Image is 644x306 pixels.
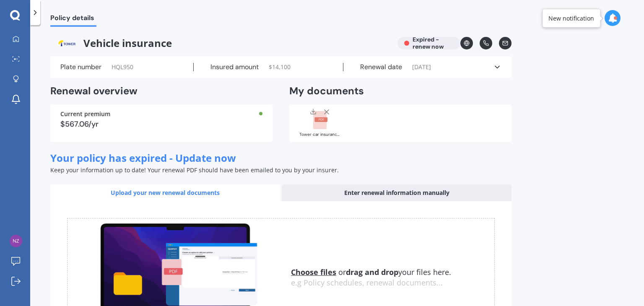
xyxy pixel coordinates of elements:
[299,132,341,137] div: Tower car insurance.pdf
[50,166,339,174] span: Keep your information up to date! Your renewal PDF should have been emailed to you by your insurer.
[50,14,96,25] span: Policy details
[60,63,101,71] label: Plate number
[112,63,133,71] span: HQL950
[291,267,336,277] u: Choose files
[50,85,273,98] h2: Renewal overview
[269,63,291,71] span: $ 14,100
[548,14,594,22] div: New notification
[50,37,391,49] span: Vehicle insurance
[360,63,402,71] label: Renewal date
[412,63,431,71] span: [DATE]
[289,85,364,98] h2: My documents
[282,184,512,201] div: Enter renewal information manually
[10,235,22,247] img: f4d9f53ba662e140fdc5ddbee0e26fec
[291,267,451,277] span: or your files here.
[60,111,262,117] div: Current premium
[210,63,259,71] label: Insured amount
[50,184,280,201] div: Upload your new renewal documents
[346,267,398,277] b: drag and drop
[60,120,262,128] div: $567.06/yr
[50,151,236,165] span: Your policy has expired - Update now
[50,37,83,49] img: Tower.webp
[291,278,494,288] div: e.g Policy schedules, renewal documents...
